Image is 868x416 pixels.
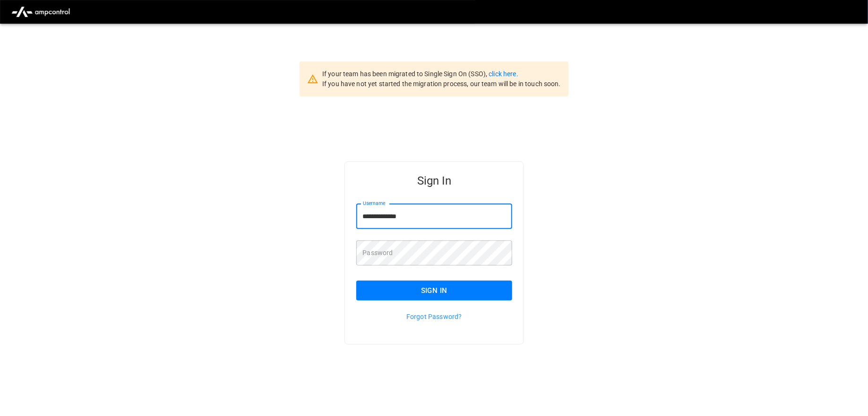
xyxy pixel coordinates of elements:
[356,173,513,188] h5: Sign In
[356,312,513,321] p: Forgot Password?
[8,3,74,21] img: ampcontrol.io logo
[322,80,561,88] span: If you have not yet started the migration process, our team will be in touch soon.
[356,281,513,301] button: Sign In
[489,70,518,78] a: click here.
[363,200,386,207] label: Username
[322,70,489,78] span: If your team has been migrated to Single Sign On (SSO),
